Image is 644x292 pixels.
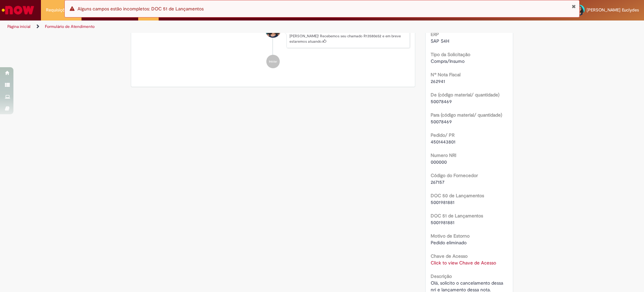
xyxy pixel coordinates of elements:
[431,193,484,199] b: DOC 50 de Lançamentos
[136,16,410,48] li: Caroline Pontes Euclydes
[431,159,447,165] span: 000000
[77,6,204,12] span: Alguns campos estão incompletos: DOC 51 de Lançamentos
[431,51,470,57] b: Tipo da Solicitação
[45,24,95,29] a: Formulário de Atendimento
[431,98,452,105] span: 50078469
[431,119,452,125] span: 50078469
[431,260,496,266] a: Click to view Chave de Acesso
[1,3,35,17] img: ServiceNow
[572,4,576,9] button: Fechar Notificação
[431,139,455,145] span: 4501443801
[431,253,468,259] b: Chave de Acesso
[431,219,454,225] span: 5001981881
[431,58,465,64] span: Compra/Insumo
[7,24,31,29] a: Página inicial
[431,31,439,37] b: ERP
[431,152,456,158] b: Numero NRI
[431,92,499,98] b: De (código material/ quantidade)
[431,273,452,279] b: Descrição
[587,7,639,13] span: [PERSON_NAME] Euclydes
[431,78,445,84] span: 262941
[431,172,478,178] b: Código do Fornecedor
[431,199,454,205] span: 5001981881
[431,179,444,185] span: 267157
[46,7,69,13] span: Requisições
[431,213,483,219] b: DOC 51 de Lançamentos
[289,34,406,44] p: [PERSON_NAME]! Recebemos seu chamado R13580652 e em breve estaremos atuando.
[431,132,454,138] b: Pedido/ PR
[5,20,424,33] ul: Trilhas de página
[431,233,470,239] b: Motivo de Estorno
[431,240,467,246] span: Pedido eliminado
[431,72,461,78] b: Nº Nota Fiscal
[431,112,502,118] b: Para (código material/ quantidade)
[431,38,449,44] span: SAP S4H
